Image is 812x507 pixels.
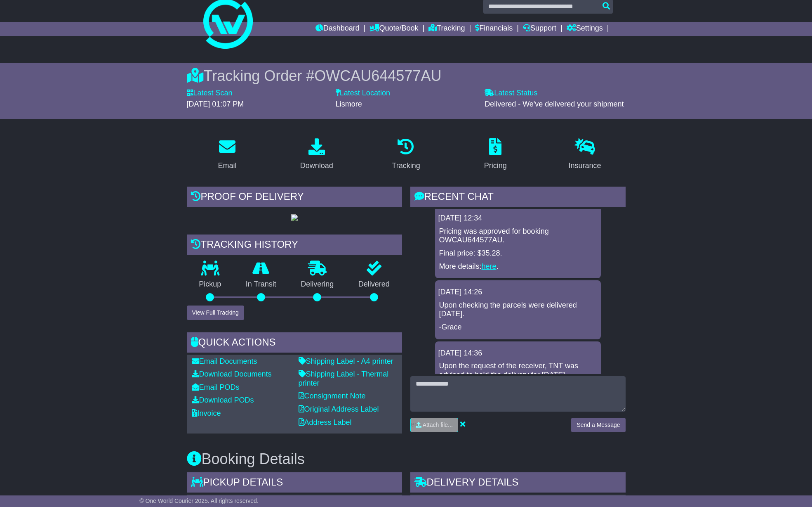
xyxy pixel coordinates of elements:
[439,227,597,245] p: Pricing was approved for booking OWCAU644577AU.
[569,160,601,171] div: Insurance
[299,418,352,426] a: Address Label
[289,280,346,289] p: Delivering
[438,288,598,297] div: [DATE] 14:26
[439,362,597,389] p: Upon the request of the receiver, TNT was advised to hold the delivery for [DATE]. Warehouse open...
[336,100,362,108] span: Lismore
[439,249,597,258] p: Final price: $35.28.
[212,135,242,174] a: Email
[392,160,420,171] div: Tracking
[484,160,507,171] div: Pricing
[386,135,425,174] a: Tracking
[482,262,497,270] a: here
[314,67,441,84] span: OWCAU644577AU
[485,100,624,108] span: Delivered - We've delivered your shipment
[571,418,625,432] button: Send a Message
[428,22,465,36] a: Tracking
[439,262,597,271] p: More details: .
[300,160,333,171] div: Download
[187,67,626,85] div: Tracking Order #
[192,357,257,365] a: Email Documents
[479,135,512,174] a: Pricing
[299,357,393,365] a: Shipping Label - A4 printer
[475,22,513,36] a: Financials
[233,280,289,289] p: In Transit
[485,89,537,98] label: Latest Status
[218,160,236,171] div: Email
[139,498,259,504] span: © One World Courier 2025. All rights reserved.
[315,22,360,36] a: Dashboard
[192,396,254,404] a: Download PODs
[192,409,221,417] a: Invoice
[410,187,626,209] div: RECENT CHAT
[192,370,272,378] a: Download Documents
[563,135,607,174] a: Insurance
[187,451,626,467] h3: Booking Details
[187,235,402,257] div: Tracking history
[299,370,389,387] a: Shipping Label - Thermal printer
[187,100,244,108] span: [DATE] 01:07 PM
[439,301,597,319] p: Upon checking the parcels were delivered [DATE].
[438,349,598,358] div: [DATE] 14:36
[439,323,597,332] p: -Grace
[291,214,298,221] img: GetPodImage
[187,472,402,495] div: Pickup Details
[410,472,626,495] div: Delivery Details
[187,280,234,289] p: Pickup
[336,89,390,98] label: Latest Location
[567,22,603,36] a: Settings
[187,332,402,355] div: Quick Actions
[346,280,402,289] p: Delivered
[299,392,366,400] a: Consignment Note
[187,89,233,98] label: Latest Scan
[438,214,598,223] div: [DATE] 12:34
[523,22,556,36] a: Support
[299,405,379,413] a: Original Address Label
[187,306,244,320] button: View Full Tracking
[370,22,418,36] a: Quote/Book
[192,383,240,391] a: Email PODs
[295,135,339,174] a: Download
[187,187,402,209] div: Proof of Delivery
